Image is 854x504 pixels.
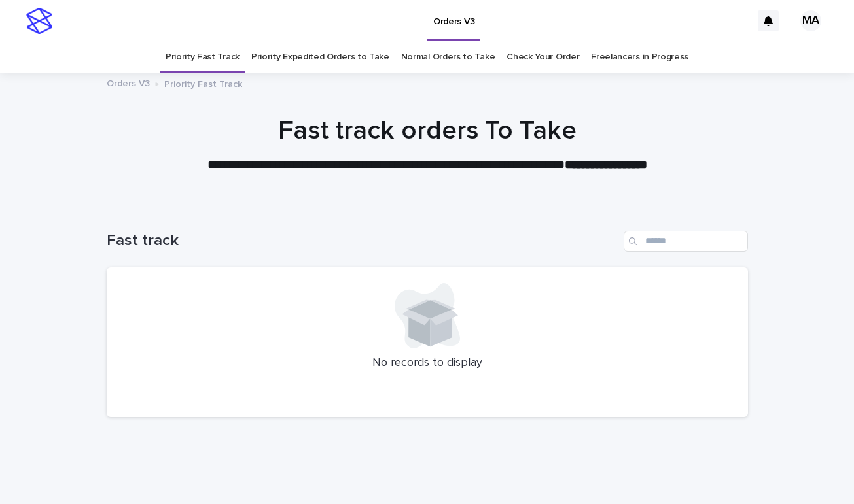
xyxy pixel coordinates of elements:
[166,42,240,73] a: Priority Fast Track
[800,10,821,31] div: MA
[624,231,748,252] input: Search
[591,42,688,73] a: Freelancers in Progress
[507,42,579,73] a: Check Your Order
[26,8,52,34] img: stacker-logo-s-only.png
[251,42,389,73] a: Priority Expedited Orders to Take
[107,115,748,146] h1: Fast track orders To Take
[401,42,495,73] a: Normal Orders to Take
[164,76,242,90] p: Priority Fast Track
[107,231,618,250] h1: Fast track
[122,356,732,371] p: No records to display
[107,75,150,90] a: Orders V3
